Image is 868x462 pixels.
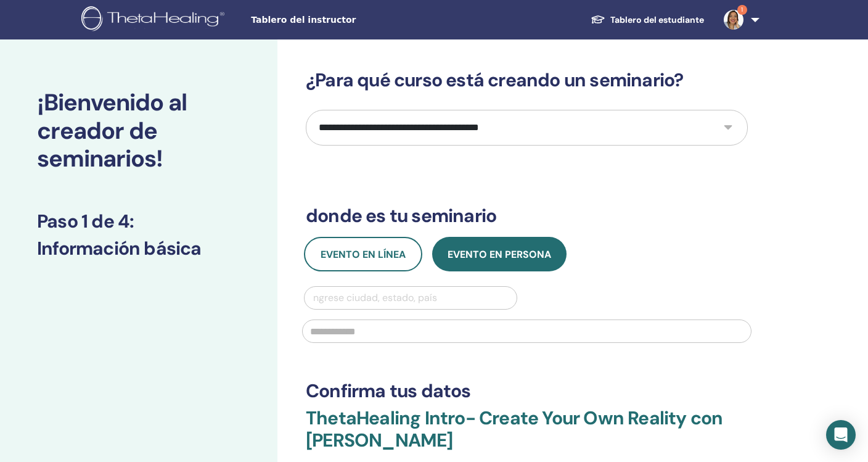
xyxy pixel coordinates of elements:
span: Evento en línea [321,248,406,261]
span: Tablero del instructor [251,14,436,27]
h3: Paso 1 de 4 : [37,210,240,233]
h3: ¿Para qué curso está creando un seminario? [306,69,748,91]
span: 1 [737,5,747,15]
span: Evento en persona [448,248,551,261]
img: logo.png [81,6,229,34]
a: Tablero del estudiante [581,9,714,31]
button: Evento en línea [304,237,422,271]
h3: donde es tu seminario [306,205,748,227]
button: Evento en persona [432,237,567,271]
img: default.jpg [724,10,743,30]
div: Open Intercom Messenger [826,420,856,450]
h3: Confirma tus datos [306,380,748,402]
h2: ¡Bienvenido al creador de seminarios! [37,89,240,173]
img: graduation-cap-white.svg [591,14,605,25]
h3: Información básica [37,237,240,260]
